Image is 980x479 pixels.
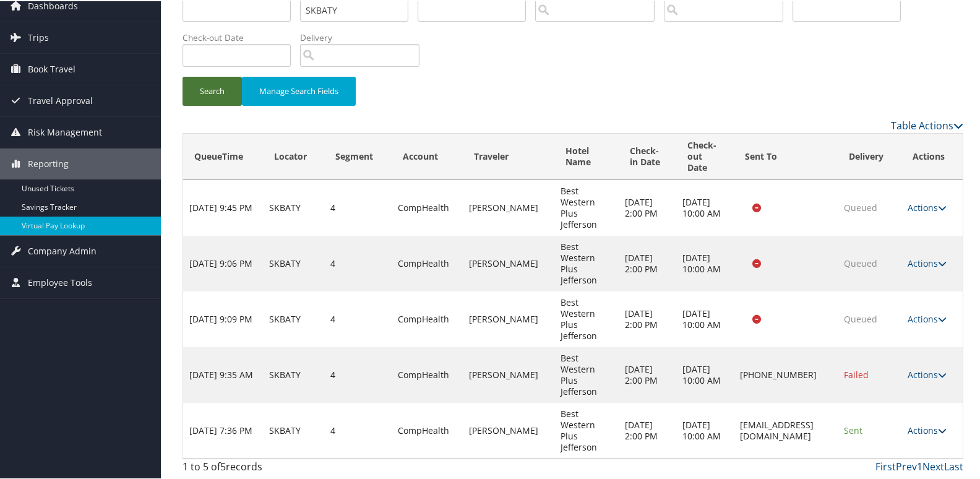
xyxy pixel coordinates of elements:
td: [DATE] 9:09 PM [183,290,263,346]
td: CompHealth [392,179,463,235]
td: Best Western Plus Jefferson [554,290,619,346]
td: [DATE] 10:00 AM [676,235,734,290]
td: SKBATY [263,235,325,290]
span: Employee Tools [28,266,92,297]
td: Best Western Plus Jefferson [554,402,619,457]
th: Actions [901,132,963,179]
td: CompHealth [392,235,463,290]
th: QueueTime: activate to sort column ascending [183,132,263,179]
td: Best Western Plus Jefferson [554,346,619,402]
td: CompHealth [392,290,463,346]
a: Next [922,459,944,472]
span: Company Admin [28,235,97,265]
span: Travel Approval [28,84,93,115]
td: [DATE] 10:00 AM [676,402,734,457]
span: Queued [844,256,877,268]
a: Last [944,459,963,472]
td: [PERSON_NAME] [463,290,554,346]
label: Delivery [300,30,429,43]
span: Book Travel [28,53,75,84]
td: [EMAIL_ADDRESS][DOMAIN_NAME] [734,402,838,457]
a: First [875,459,896,472]
td: [DATE] 7:36 PM [183,402,263,457]
td: [DATE] 9:06 PM [183,235,263,290]
td: SKBATY [263,179,325,235]
td: 4 [324,235,392,290]
td: 4 [324,290,392,346]
td: Best Western Plus Jefferson [554,179,619,235]
th: Hotel Name: activate to sort column ascending [554,132,619,179]
th: Account: activate to sort column ascending [392,132,463,179]
a: Table Actions [891,118,963,131]
td: [DATE] 2:00 PM [619,402,676,457]
td: 4 [324,402,392,457]
th: Check-in Date: activate to sort column ascending [619,132,676,179]
td: [DATE] 2:00 PM [619,179,676,235]
td: [DATE] 9:35 AM [183,346,263,402]
td: Best Western Plus Jefferson [554,235,619,290]
button: Manage Search Fields [242,76,356,105]
span: Sent [844,423,862,435]
td: [DATE] 10:00 AM [676,290,734,346]
td: [DATE] 2:00 PM [619,290,676,346]
td: [DATE] 2:00 PM [619,235,676,290]
th: Delivery: activate to sort column ascending [838,132,901,179]
td: 4 [324,346,392,402]
a: Actions [908,368,947,379]
a: Actions [908,423,947,435]
a: Actions [908,312,947,324]
td: SKBATY [263,290,325,346]
th: Segment: activate to sort column ascending [324,132,392,179]
a: Actions [908,201,947,212]
a: Prev [896,459,917,472]
a: Actions [908,256,947,268]
td: [PERSON_NAME] [463,402,554,457]
span: Trips [28,21,49,52]
th: Traveler: activate to sort column ascending [463,132,554,179]
span: Reporting [28,147,69,178]
td: [DATE] 10:00 AM [676,179,734,235]
th: Sent To: activate to sort column ascending [734,132,838,179]
td: CompHealth [392,346,463,402]
td: CompHealth [392,402,463,457]
span: Queued [844,201,877,212]
th: Locator: activate to sort column ascending [263,132,325,179]
td: SKBATY [263,402,325,457]
a: 1 [917,459,922,472]
span: 5 [220,459,226,472]
td: [DATE] 9:45 PM [183,179,263,235]
td: [PHONE_NUMBER] [734,346,838,402]
td: [PERSON_NAME] [463,235,554,290]
span: Queued [844,312,877,324]
td: 4 [324,179,392,235]
td: [PERSON_NAME] [463,346,554,402]
td: [DATE] 10:00 AM [676,346,734,402]
td: SKBATY [263,346,325,402]
div: 1 to 5 of records [183,458,364,479]
th: Check-out Date: activate to sort column ascending [676,132,734,179]
span: Failed [844,368,869,379]
label: Check-out Date [183,30,300,43]
td: [PERSON_NAME] [463,179,554,235]
button: Search [183,76,242,105]
span: Risk Management [28,116,102,147]
td: [DATE] 2:00 PM [619,346,676,402]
